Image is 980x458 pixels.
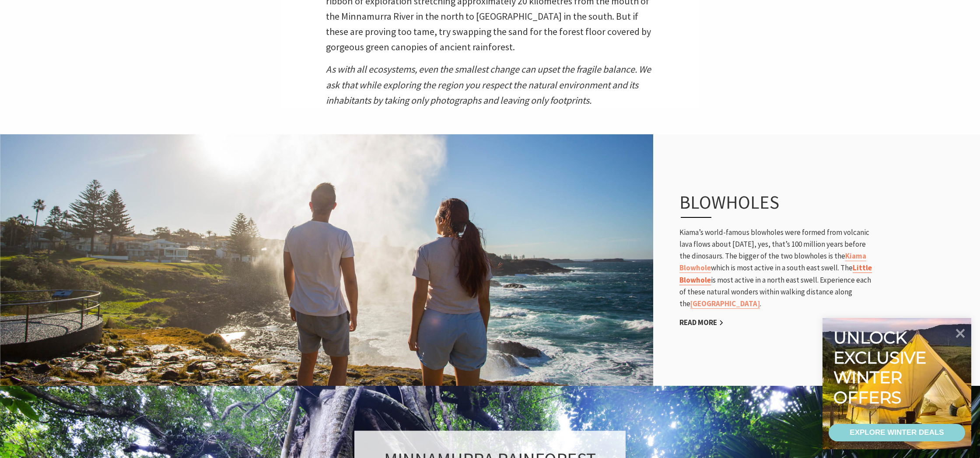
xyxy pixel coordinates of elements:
p: Kiama’s world-famous blowholes were formed from volcanic lava flows about [DATE], yes, that’s 100... [679,227,872,310]
div: Unlock exclusive winter offers [833,328,930,407]
em: As with all ecosystems, even the smallest change can upset the fragile balance. We ask that while... [326,63,651,106]
a: Little Blowhole [679,263,872,285]
a: EXPLORE WINTER DEALS [829,424,965,441]
a: Read More [679,318,724,328]
a: [GEOGRAPHIC_DATA] [690,299,760,309]
h3: Blowholes [679,191,853,217]
div: EXPLORE WINTER DEALS [850,424,944,441]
